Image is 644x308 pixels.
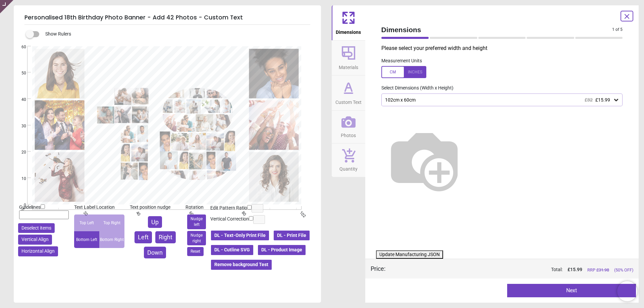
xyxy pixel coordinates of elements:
p: Please select your preferred width and height [381,45,628,52]
button: Materials [332,41,365,75]
button: Next [507,284,636,297]
img: Helper for size comparison [381,117,467,203]
button: Up [148,216,162,228]
label: Select Dimensions (Width x Height) [376,85,453,91]
button: Left [135,231,152,243]
button: Nudge left [187,214,206,229]
button: Custom Text [332,75,365,110]
span: £32 [585,97,593,103]
span: Quantity [339,163,358,173]
button: DL - Cutline SVG [210,244,254,256]
button: Remove background Test [210,259,272,270]
span: £ 31.98 [596,267,609,272]
span: £15.99 [595,97,610,103]
h5: Personalised 18th Birthday Photo Banner - Add 42 Photos - Custom Text [24,11,310,25]
div: Show Rulers [30,30,321,38]
button: Horizontal Align [18,246,58,256]
button: DL - Text-Only Print File [210,230,270,241]
button: Photos [332,111,365,143]
span: 10 [13,176,26,182]
button: Update Manufacturing JSON [376,250,443,259]
label: Vertical Correction [210,216,249,223]
button: Vertical Align [18,235,52,245]
span: 1 of 5 [612,27,623,33]
span: 30 [13,123,26,129]
div: Bottom Right [99,231,124,248]
span: Photos [341,129,356,139]
span: RRP [587,267,609,273]
div: Total: [395,266,634,273]
span: 40 [13,97,26,103]
button: Reset [187,247,204,256]
iframe: Brevo live chat [617,281,637,301]
span: 15.99 [570,267,582,272]
span: 20 [13,149,26,155]
button: Quantity [332,143,365,177]
button: DL - Product Image [257,244,306,256]
button: Right [155,231,176,243]
button: DL - Print File [273,230,310,241]
div: Text Label Location [74,204,124,211]
span: 60 [13,44,26,50]
label: Edit Pattern Ratio [210,205,247,211]
div: Price : [371,264,385,273]
span: Guidelines [19,204,41,210]
div: Top Right [99,214,124,231]
div: Rotation [185,204,208,211]
span: 0 [13,202,26,208]
span: Dimensions [381,25,612,35]
button: Nudge right [187,231,206,246]
button: Down [144,247,166,258]
span: Materials [339,61,358,71]
button: Deselect items [18,223,55,233]
div: Bottom Left [74,231,99,248]
div: 102cm x 60cm [384,97,613,103]
button: Dimensions [332,5,365,40]
span: £ [568,266,582,273]
div: Text position nudge [130,204,180,211]
label: Measurement Units [381,58,422,64]
span: Custom Text [335,96,362,106]
div: Top Left [74,214,99,231]
span: Dimensions [336,26,361,36]
span: (50% OFF) [614,267,633,273]
span: 50 [13,70,26,76]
